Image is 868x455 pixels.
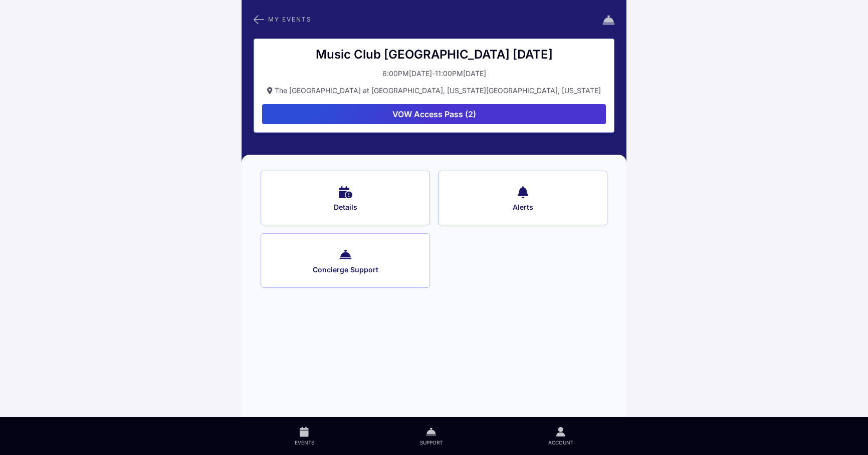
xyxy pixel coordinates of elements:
[295,439,314,446] span: Events
[452,203,594,212] span: Alerts
[496,417,626,455] a: Account
[262,68,606,79] button: 6:00PM[DATE]-11:00PM[DATE]
[274,265,416,274] span: Concierge Support
[262,85,606,96] button: The [GEOGRAPHIC_DATA] at [GEOGRAPHIC_DATA], [US_STATE][GEOGRAPHIC_DATA], [US_STATE]
[262,104,606,124] button: VOW Access Pass (2)
[242,417,367,455] a: Events
[438,171,607,225] button: Alerts
[382,68,432,79] div: 6:00PM[DATE]
[367,417,495,455] a: Support
[262,47,606,62] div: Music Club [GEOGRAPHIC_DATA] [DATE]
[274,203,416,212] span: Details
[435,68,486,79] div: 11:00PM[DATE]
[261,233,430,288] button: Concierge Support
[268,17,312,22] span: My Events
[254,13,312,26] button: My Events
[261,171,430,225] button: Details
[548,439,573,446] span: Account
[420,439,443,446] span: Support
[275,86,601,95] span: The [GEOGRAPHIC_DATA] at [GEOGRAPHIC_DATA], [US_STATE][GEOGRAPHIC_DATA], [US_STATE]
